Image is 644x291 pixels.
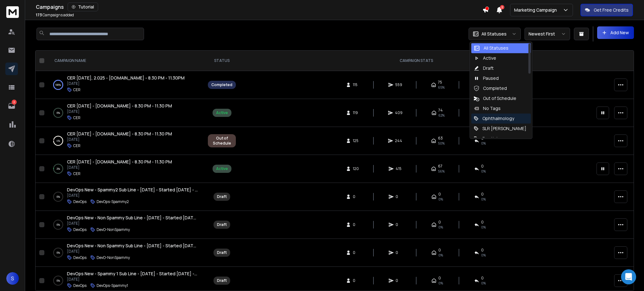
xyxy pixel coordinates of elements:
p: DevOps [73,199,86,204]
span: 0 [481,192,484,197]
span: 0 [353,222,359,227]
span: 0 [438,192,441,197]
span: 415 [396,166,402,171]
td: 0%CER [DATE] - [DOMAIN_NAME] - 8.30 PM - 11.30 PM[DATE]CER [47,99,204,127]
td: 100%CER [DATE], 2.025 - [DOMAIN_NAME] - 8.30 PM - 11.30PM[DATE]CER [47,71,204,99]
p: 0 % [57,250,60,256]
a: CER [DATE] - [DOMAIN_NAME] - 8.30 PM - 11.30 PM [67,103,172,109]
span: 0% [438,253,443,258]
span: DevOps New - Non Spammy Sub Line - [DATE] - Started [DATE] - [DOMAIN_NAME], [DOMAIN_NAME] and [DO... [67,215,320,221]
span: 0 [396,250,402,255]
div: Completed [211,82,232,87]
p: CER [73,115,80,120]
span: 0 [481,164,484,169]
p: [DATE] [67,165,172,170]
p: [DATE] [67,221,198,226]
button: S [6,272,19,285]
div: All Statuses [474,45,508,51]
span: 67 [438,164,442,169]
a: 2 [5,100,18,112]
a: CER [DATE] - [DOMAIN_NAME] - 8.30 PM - 11.30 PM [67,131,172,137]
span: 0 [438,248,441,253]
span: 0% [438,281,443,286]
p: [DATE] [67,137,172,142]
div: Active [216,166,228,171]
span: 62 % [438,113,445,118]
td: 0%DevOps New - Non Spammy Sub Line - [DATE] - Started [DATE] - [DOMAIN_NAME], [DOMAIN_NAME] and [... [47,211,204,239]
th: CAMPAIGN STATS [240,51,593,71]
button: Newest First [525,28,570,40]
p: [DATE] [67,277,198,282]
button: Add New [597,26,634,39]
td: 4%CER [DATE] - [DOMAIN_NAME] - 8.30 PM - 11.30 PM[DATE]CER [47,127,204,155]
span: DevOps New - Spammy2 Sub Line - [DATE] - Started [DATE] - [DOMAIN_NAME], [DOMAIN_NAME] and [DOMAI... [67,187,314,193]
p: DevOps [73,255,86,260]
span: 0 [481,220,484,225]
span: 0 [396,222,402,227]
div: Draft [217,194,227,199]
span: 63 [438,136,443,141]
p: [DATE] [67,81,185,86]
span: 0% [438,197,443,202]
div: Out of Schedule [211,136,232,146]
a: DevOps New - Non Spammy Sub Line - [DATE] - Started [DATE] - [DOMAIN_NAME], [DOMAIN_NAME] and [DO... [67,215,198,221]
a: CER [DATE] - [DOMAIN_NAME] - 8.30 PM - 11.30 PM [67,159,172,165]
span: 173 [36,12,42,18]
div: Ophthalmology [474,115,514,122]
span: 0% [481,225,486,230]
div: Active [216,110,228,115]
span: 119 [353,110,359,115]
p: 2 [12,100,17,105]
div: No Tags [474,105,501,112]
span: 0 [438,276,441,281]
p: 4 % [56,138,60,144]
a: DevOps New - Non Spammy Sub Line - [DATE] - Started [DATE] - [DOMAIN_NAME], [DOMAIN_NAME] and [DO... [67,243,198,249]
p: [DATE] [67,193,198,198]
span: 0 [353,250,359,255]
p: 0 % [57,277,60,284]
p: CER [73,171,80,176]
div: Active [474,55,496,61]
p: DevOps-Spammy1 [97,283,128,288]
p: Get Free Credits [594,7,629,13]
div: SLR [PERSON_NAME] [474,125,526,132]
span: 120 [353,166,359,171]
span: 0% [438,225,443,230]
div: Paused [474,75,499,81]
span: 0% [481,253,486,258]
a: CER [DATE], 2.025 - [DOMAIN_NAME] - 8.30 PM - 11.30PM [67,75,185,81]
span: CER [DATE] - [DOMAIN_NAME] - 8.30 PM - 11.30 PM [67,131,172,137]
div: Draft [217,278,227,283]
span: 0% [481,197,486,202]
p: DevO-NonSpammy [97,227,130,232]
span: 0 [481,276,484,281]
span: 125 [353,138,359,143]
span: 409 [395,110,402,115]
span: 0 [396,194,402,199]
div: Out of Schedule [474,95,516,102]
span: 0 [438,220,441,225]
th: CAMPAIGN NAME [47,51,204,71]
div: Draft [474,65,494,71]
div: Draft [217,222,227,227]
p: 100 % [55,82,61,88]
p: DevOps-Spammy2 [97,199,129,204]
th: STATUS [204,51,240,71]
span: 0 [396,278,402,283]
td: 0%DevOps New - Non Spammy Sub Line - [DATE] - Started [DATE] - [DOMAIN_NAME], [DOMAIN_NAME] and [... [47,239,204,267]
div: Draft [217,250,227,255]
span: 74 [438,108,443,113]
span: 65 % [438,85,445,90]
p: DevOps [73,283,86,288]
span: 115 [353,82,359,87]
p: CER [73,87,80,92]
td: 2%CER [DATE] - [DOMAIN_NAME] - 8.30 PM - 11.30 PM[DATE]CER [47,155,204,183]
p: All Statuses [481,31,507,37]
button: Get Free Credits [580,4,633,16]
a: DevOps New - Spammy 1 Sub Line - [DATE] - Started [DATE] - [DOMAIN_NAME], [DOMAIN_NAME] and [DOMA... [67,271,198,277]
p: 0 % [57,110,60,116]
span: 559 [395,82,402,87]
p: [DATE] [67,109,172,114]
